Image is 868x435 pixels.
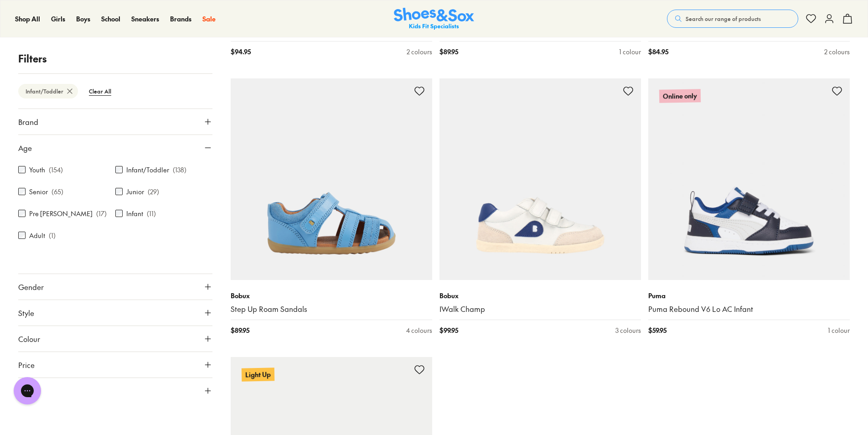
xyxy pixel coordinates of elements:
p: ( 65 ) [52,187,63,197]
span: $ 59.95 [648,326,666,335]
span: $ 99.95 [439,326,458,335]
btn: Clear All [82,83,119,99]
a: Boys [76,14,90,24]
span: Brand [18,116,38,127]
span: Price [18,359,35,370]
a: Brands [170,14,191,24]
p: ( 1 ) [49,231,56,240]
span: $ 94.95 [231,47,251,57]
span: $ 89.95 [439,47,458,57]
span: Sale [202,14,216,23]
span: $ 84.95 [648,47,668,57]
button: Colour [18,326,212,352]
a: Step Up Roam Sandals [231,304,432,314]
p: ( 29 ) [148,187,159,197]
a: Shop All [15,14,40,24]
label: Infant [126,209,143,218]
span: Age [18,142,32,153]
p: ( 138 ) [173,165,186,175]
label: Youth [29,165,45,175]
button: Age [18,135,212,161]
span: Colour [18,333,40,344]
p: Puma [648,291,850,300]
button: Style [18,300,212,326]
a: IWalk Champ [439,304,641,314]
span: Search our range of products [686,15,761,23]
p: Online only [659,89,701,104]
label: Infant/Toddler [126,165,169,175]
iframe: Gorgias live chat messenger [9,374,46,408]
div: 3 colours [615,326,641,335]
a: Girls [51,14,65,24]
p: Bobux [439,291,641,300]
a: Sneakers [131,14,159,24]
a: School [101,14,120,24]
div: 4 colours [406,326,432,335]
div: 2 colours [407,47,432,57]
span: Shop All [15,14,40,23]
span: $ 89.95 [231,326,249,335]
button: Gender [18,274,212,300]
p: ( 11 ) [147,209,156,218]
label: Junior [126,187,144,197]
label: Adult [29,231,45,240]
button: Search our range of products [667,10,798,28]
btn: Infant/Toddler [18,84,78,98]
a: Sale [202,14,216,24]
span: Gender [18,281,44,292]
span: Boys [76,14,90,23]
div: 2 colours [824,47,850,57]
button: Price [18,352,212,378]
span: Sneakers [131,14,159,23]
p: ( 17 ) [96,209,107,218]
button: Size [18,378,212,404]
div: 1 colour [619,47,641,57]
span: Girls [51,14,65,23]
span: Brands [170,14,191,23]
p: Filters [18,51,212,66]
p: Bobux [231,291,432,300]
img: SNS_Logo_Responsive.svg [394,8,474,30]
button: Brand [18,109,212,135]
span: Style [18,307,34,318]
p: Light Up [242,368,274,382]
a: Online only [648,78,850,280]
p: ( 154 ) [49,165,63,175]
a: Shoes & Sox [394,8,474,30]
a: Puma Rebound V6 Lo AC Infant [648,304,850,314]
div: 1 colour [828,326,850,335]
label: Senior [29,187,48,197]
label: Pre [PERSON_NAME] [29,209,93,218]
span: School [101,14,120,23]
